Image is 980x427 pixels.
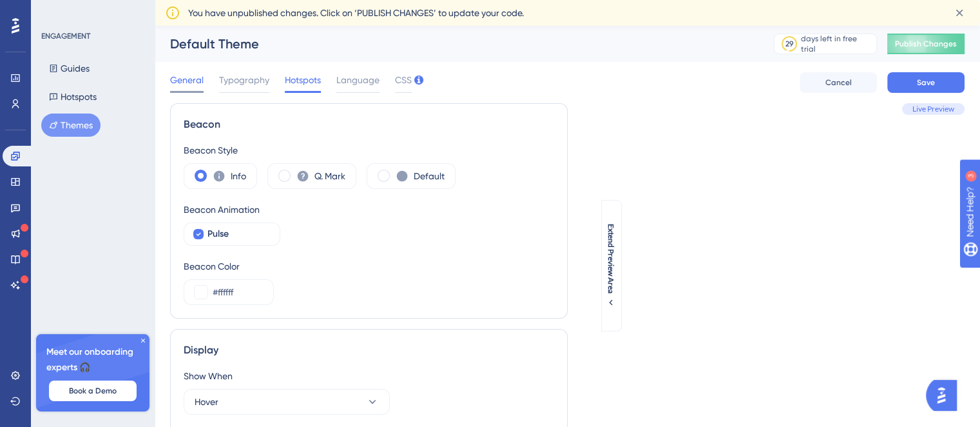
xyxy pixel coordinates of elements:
[184,202,554,217] div: Beacon Animation
[917,77,935,88] span: Save
[314,168,345,184] label: Q. Mark
[41,114,101,137] button: Themes
[336,72,380,88] span: Language
[395,72,412,88] span: CSS
[49,381,137,401] button: Book a Demo
[184,368,554,384] div: Show When
[825,77,852,88] span: Cancel
[926,376,965,415] iframe: UserGuiding AI Assistant Launcher
[184,343,554,358] div: Display
[887,34,965,54] button: Publish Changes
[184,389,390,415] button: Hover
[170,72,204,88] span: General
[184,117,554,132] div: Beacon
[785,39,794,49] div: 29
[184,259,554,274] div: Beacon Color
[800,72,877,93] button: Cancel
[188,5,524,21] span: You have unpublished changes. Click on ‘PUBLISH CHANGES’ to update your code.
[41,85,104,108] button: Hotspots
[801,34,872,54] div: days left in free trial
[90,6,93,17] div: 3
[195,394,218,410] span: Hover
[30,3,81,19] span: Need Help?
[41,57,97,80] button: Guides
[912,104,954,114] span: Live Preview
[41,31,90,41] div: ENGAGEMENT
[600,224,621,308] button: Extend Preview Area
[46,344,139,375] span: Meet our onboarding experts 🎧
[895,39,957,49] span: Publish Changes
[887,72,965,93] button: Save
[69,386,117,396] span: Book a Demo
[219,72,269,88] span: Typography
[170,35,742,53] div: Default Theme
[285,72,321,88] span: Hotspots
[414,168,445,184] label: Default
[207,226,229,242] span: Pulse
[184,143,554,158] div: Beacon Style
[231,168,246,184] label: Info
[606,224,616,293] span: Extend Preview Area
